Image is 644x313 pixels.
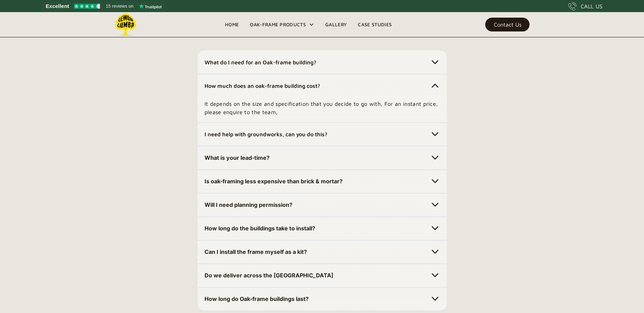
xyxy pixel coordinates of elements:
[581,2,602,10] div: CALL US
[205,131,327,137] strong: I need help with groundworks, can you do this?
[430,81,440,91] img: Chevron
[205,295,309,302] strong: How long do Oak-frame buildings last?
[485,18,529,31] a: Contact Us
[430,153,440,163] img: Chevron
[205,59,316,65] strong: What do I need for an Oak-frame building?
[46,2,69,10] span: Excellent
[430,176,440,186] img: Chevron
[430,294,440,304] img: Chevron
[430,247,440,257] img: Chevron
[250,20,306,29] div: Oak-Frame Products
[205,178,343,185] strong: Is oak-framing less expensive than brick & mortar?
[205,83,320,89] strong: How much does an oak-frame building cost?
[106,2,134,10] span: 15 reviews on
[430,270,440,280] img: Chevron
[205,272,333,279] strong: Do we deliver across the [GEOGRAPHIC_DATA]
[219,19,244,30] a: Home
[205,248,307,255] strong: Can I install the frame myself as a kit?
[244,12,320,37] div: Oak-Frame Products
[430,223,440,233] img: Chevron
[205,154,270,161] strong: What is your lead-time?
[74,4,100,9] img: Trustpilot 4.5 stars
[352,19,397,30] a: Case Studies
[493,22,521,27] div: Contact Us
[430,57,440,67] img: Chevron
[139,3,162,9] img: Trustpilot logo
[42,1,166,11] a: See Lemon Lumba reviews on Trustpilot
[205,100,440,116] p: It depends on the size and specification that you decide to go with, For an instant price, please...
[430,200,440,210] img: Chevron
[320,19,352,30] a: Gallery
[568,2,602,10] a: CALL US
[205,201,292,208] strong: Will I need planning permission?
[205,225,315,232] strong: How long do the buildings take to install?
[430,129,440,139] img: Chevron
